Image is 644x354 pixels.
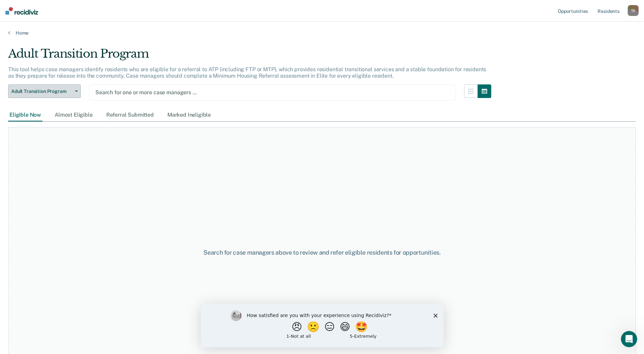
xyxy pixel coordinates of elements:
div: Eligible Now [8,109,42,121]
div: Almost Eligible [53,109,94,121]
div: Adult Transition Program [8,47,491,66]
iframe: Intercom live chat [621,331,637,347]
div: Referral Submitted [105,109,155,121]
span: Adult Transition Program [11,88,72,94]
div: Search for case managers above to review and refer eligible residents for opportunities. [165,249,479,256]
p: This tool helps case managers identify residents who are eligible for a referral to ATP (includin... [8,66,486,79]
a: Home [8,30,636,36]
div: T A [628,5,639,16]
iframe: Survey by Kim from Recidiviz [201,303,444,347]
img: Recidiviz [5,7,38,15]
button: TA [628,5,639,16]
div: Marked Ineligible [166,109,212,121]
button: Adult Transition Program [8,84,81,98]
